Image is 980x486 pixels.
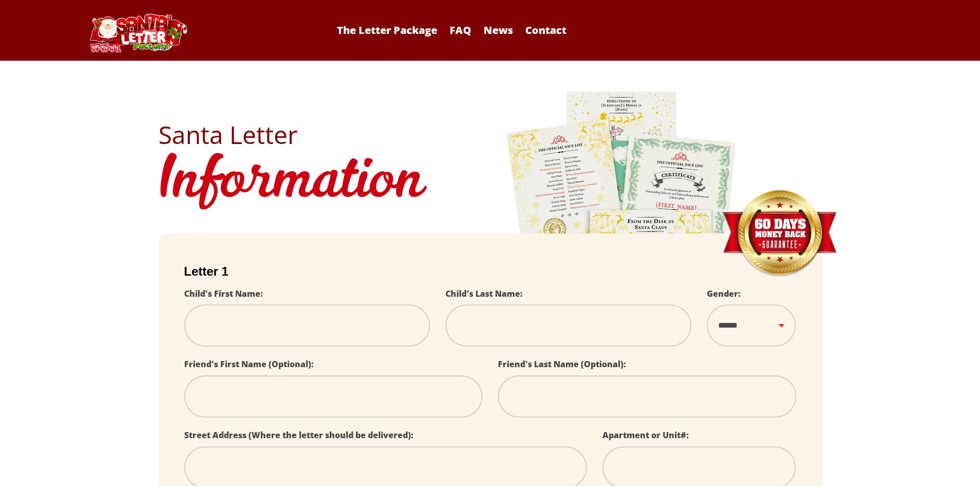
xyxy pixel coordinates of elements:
[446,288,523,299] label: Child's Last Name:
[184,358,314,370] label: Friend's First Name (Optional):
[444,23,476,37] a: FAQ
[184,429,414,441] label: Street Address (Where the letter should be delivered):
[332,23,442,37] a: The Letter Package
[158,147,822,218] h1: Information
[158,122,822,147] h2: Santa Letter
[707,288,741,299] label: Gender:
[184,264,796,279] h2: Letter 1
[506,90,737,377] img: letters.png
[602,429,689,441] label: Apartment or Unit#:
[478,23,518,37] a: News
[498,358,626,370] label: Friend's Last Name (Optional):
[722,190,838,278] img: Money Back Guarantee
[520,23,572,37] a: Contact
[86,13,189,52] img: Santa Letter Logo
[184,288,263,299] label: Child's First Name:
